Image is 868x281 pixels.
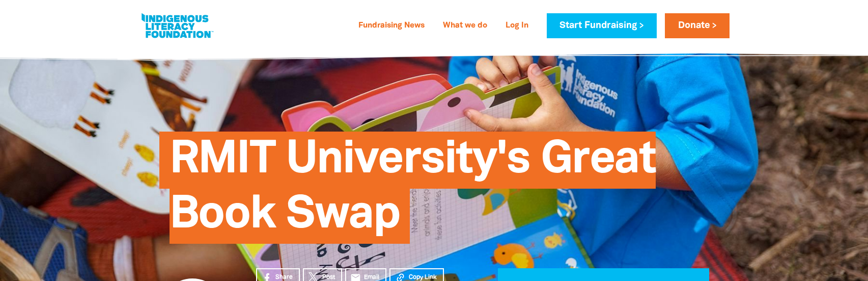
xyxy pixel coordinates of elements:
[665,13,729,38] a: Donate
[547,13,657,38] a: Start Fundraising
[437,18,493,34] a: What we do
[352,18,431,34] a: Fundraising News
[170,139,656,244] span: RMIT University's Great Book Swap
[499,18,535,34] a: Log In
